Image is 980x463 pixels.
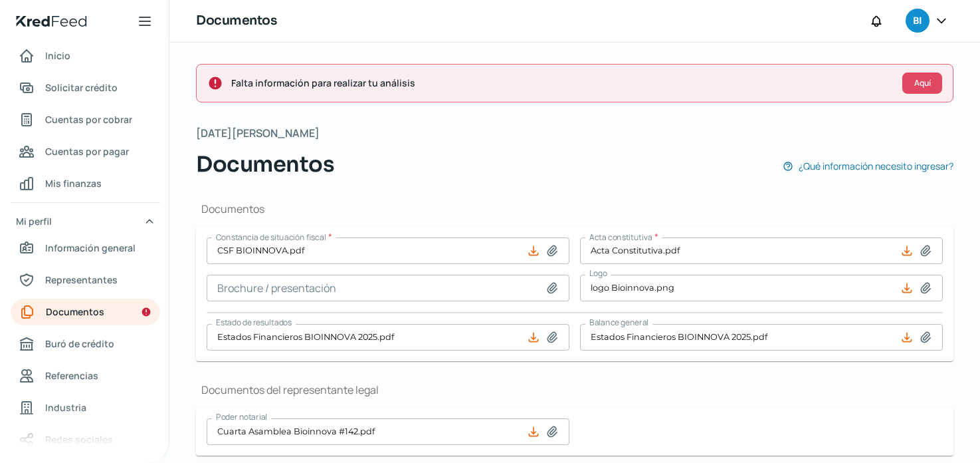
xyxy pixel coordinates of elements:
[45,47,70,64] span: Inicio
[45,367,98,384] span: Referencias
[11,299,160,325] a: Documentos
[45,335,114,352] span: Buró de crédito
[45,239,136,256] span: Información general
[913,13,922,29] span: BI
[11,138,160,165] a: Cuentas por pagar
[589,267,607,279] span: Logo
[16,213,52,230] span: Mi perfil
[11,75,160,101] a: Solicitar crédito
[196,11,276,31] h1: Documentos
[589,231,652,243] span: Acta constitutiva
[216,317,292,328] span: Estado de resultados
[11,235,160,261] a: Información general
[45,143,129,160] span: Cuentas por pagar
[902,73,942,94] button: Aquí
[196,202,953,216] h1: Documentos
[11,331,160,357] a: Buró de crédito
[11,106,160,133] a: Cuentas por cobrar
[196,383,953,397] h1: Documentos del representante legal
[11,170,160,197] a: Mis finanzas
[11,394,160,421] a: Industria
[11,426,160,453] a: Redes sociales
[45,399,86,416] span: Industria
[196,148,334,180] span: Documentos
[45,111,132,128] span: Cuentas por cobrar
[589,317,648,328] span: Balance general
[11,43,160,69] a: Inicio
[216,231,326,243] span: Constancia de situación fiscal
[196,124,320,143] span: [DATE][PERSON_NAME]
[45,175,102,192] span: Mis finanzas
[45,79,118,96] span: Solicitar crédito
[45,271,118,288] span: Representantes
[216,411,267,422] span: Poder notarial
[11,267,160,293] a: Representantes
[231,75,892,91] span: Falta información para realizar tu análisis
[914,79,931,87] span: Aquí
[11,363,160,389] a: Referencias
[46,303,104,320] span: Documentos
[799,158,953,174] span: ¿Qué información necesito ingresar?
[45,431,113,448] span: Redes sociales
